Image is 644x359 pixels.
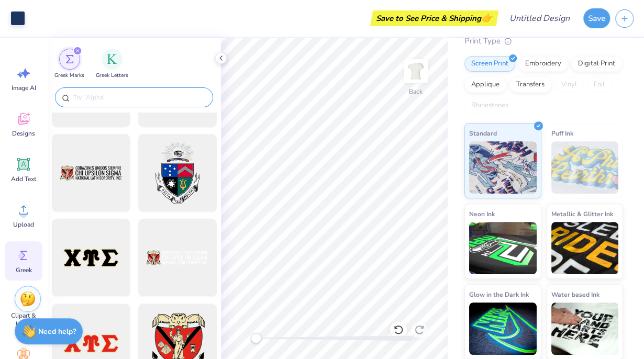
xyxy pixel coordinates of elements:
[96,72,128,80] span: Greek Letters
[251,333,261,343] div: Accessibility label
[551,128,573,139] span: Puff Ink
[469,222,537,274] img: Neon Ink
[551,208,613,219] span: Metallic & Glitter Ink
[464,77,506,93] div: Applique
[16,266,32,274] span: Greek
[72,92,206,103] input: Try "Alpha"
[54,49,84,80] button: filter button
[571,56,622,72] div: Digital Print
[65,55,74,63] img: Greek Marks Image
[551,289,599,300] span: Water based Ink
[583,8,610,28] button: Save
[509,77,551,93] div: Transfers
[587,77,612,93] div: Foil
[6,311,41,328] span: Clipart & logos
[11,175,36,183] span: Add Text
[551,141,619,194] img: Puff Ink
[481,12,493,24] span: 👉
[107,54,117,64] img: Greek Letters Image
[54,72,84,80] span: Greek Marks
[469,289,529,300] span: Glow in the Dark Ink
[469,302,537,355] img: Glow in the Dark Ink
[518,56,568,72] div: Embroidery
[501,8,578,29] input: Untitled Design
[464,35,623,47] div: Print Type
[38,327,76,336] strong: Need help?
[13,220,34,229] span: Upload
[12,129,35,138] span: Designs
[12,84,36,92] span: Image AI
[54,49,84,80] div: filter for Greek Marks
[96,49,128,80] button: filter button
[469,141,537,194] img: Standard
[405,61,426,82] img: Back
[409,87,423,96] div: Back
[469,208,495,219] span: Neon Ink
[551,222,619,274] img: Metallic & Glitter Ink
[373,10,496,26] div: Save to See Price & Shipping
[551,302,619,355] img: Water based Ink
[464,98,515,114] div: Rhinestones
[96,49,128,80] div: filter for Greek Letters
[554,77,584,93] div: Vinyl
[464,56,515,72] div: Screen Print
[469,128,497,139] span: Standard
